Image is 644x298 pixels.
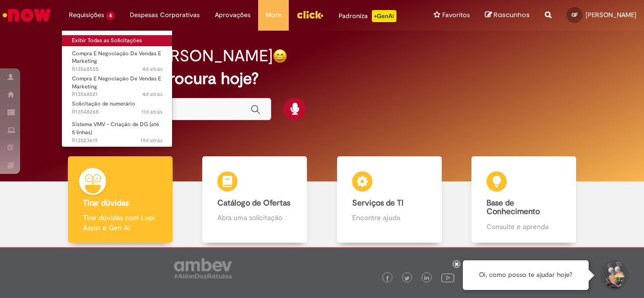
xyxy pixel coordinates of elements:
span: R13568555 [72,65,163,73]
span: R13548268 [72,108,163,116]
time: 18/09/2025 16:34:01 [141,108,163,116]
span: 4 [106,12,115,20]
span: 19d atrás [140,137,163,144]
span: [PERSON_NAME] [586,11,636,19]
a: Tirar dúvidas Tirar dúvidas com Lupi Assist e Gen Ai [53,156,188,243]
img: ServiceNow [1,5,53,25]
b: Tirar dúvidas [83,198,129,208]
img: logo_footer_facebook.png [385,276,390,281]
span: GF [572,12,578,18]
span: More [266,10,281,20]
a: Rascunhos [485,11,530,20]
span: R13568521 [72,90,163,98]
a: Aberto R13523619 : Sistema VMV - Criação de DG (até 5 linhas) [62,119,173,141]
p: Tirar dúvidas com Lupi Assist e Gen Ai [83,213,157,233]
time: 25/09/2025 18:35:18 [142,65,163,73]
span: Aprovações [215,10,251,20]
h2: O que você procura hoje? [69,70,575,87]
span: R13523619 [72,137,163,145]
a: Aberto R13568521 : Compra E Negociação De Vendas E Marketing [62,73,173,95]
span: 4d atrás [142,90,163,98]
p: +GenAi [372,10,396,22]
img: happy-face.png [273,49,287,63]
img: logo_footer_ambev_rotulo_gray.png [174,258,232,278]
a: Aberto R13548268 : Solicitação de numerário [62,98,173,117]
span: Favoritos [442,10,470,20]
b: Base de Conhecimento [487,198,540,217]
img: logo_footer_linkedin.png [424,275,429,281]
span: Sistema VMV - Criação de DG (até 5 linhas) [72,121,159,136]
a: Aberto R13568555 : Compra E Negociação De Vendas E Marketing [62,48,173,70]
p: Encontre ajuda [352,213,427,223]
button: Iniciar Conversa de Suporte [599,260,629,290]
a: Catálogo de Ofertas Abra uma solicitação [188,156,323,243]
time: 11/09/2025 15:52:32 [140,137,163,144]
div: Oi, como posso te ajudar hoje? [463,260,589,290]
img: logo_footer_youtube.png [441,271,454,284]
b: Serviços de TI [352,198,404,208]
ul: Requisições [61,30,173,147]
a: Serviços de TI Encontre ajuda [322,156,457,243]
span: Solicitação de numerário [72,100,135,108]
span: 4d atrás [142,65,163,73]
span: Requisições [69,10,104,20]
span: 11d atrás [141,108,163,116]
img: logo_footer_twitter.png [405,276,410,281]
span: Despesas Corporativas [130,10,200,20]
img: click_logo_yellow_360x200.png [296,7,324,22]
p: Abra uma solicitação [217,213,292,223]
span: Compra E Negociação De Vendas E Marketing [72,75,161,90]
span: Rascunhos [494,10,530,20]
span: Compra E Negociação De Vendas E Marketing [72,50,161,65]
b: Catálogo de Ofertas [217,198,290,208]
p: Consulte e aprenda [487,222,561,232]
a: Base de Conhecimento Consulte e aprenda [457,156,592,243]
div: Padroniza [339,10,396,22]
a: Exibir Todas as Solicitações [62,35,173,46]
time: 25/09/2025 18:17:43 [142,90,163,98]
